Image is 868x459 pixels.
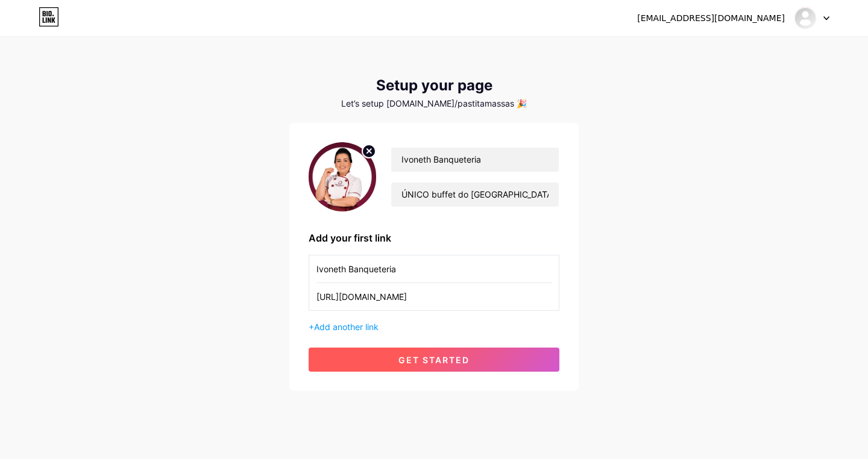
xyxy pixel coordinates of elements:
[314,322,379,332] span: Add another link
[309,142,376,211] img: profile pic
[794,7,817,30] img: pastitamassas
[309,320,559,333] div: +
[289,77,579,94] div: Setup your page
[289,99,579,108] div: Let’s setup [DOMAIN_NAME]/pastitamassas 🎉
[637,12,785,25] div: [EMAIL_ADDRESS][DOMAIN_NAME]
[309,348,559,372] button: get started
[391,183,559,207] input: bio
[391,148,559,172] input: Your name
[309,231,559,245] div: Add your first link
[398,355,470,365] span: get started
[316,283,552,310] input: URL (https://instagram.com/yourname)
[316,255,552,283] input: Link name (My Instagram)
